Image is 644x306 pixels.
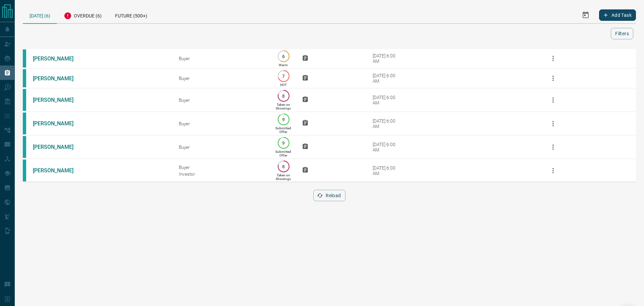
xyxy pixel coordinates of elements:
[281,117,286,122] p: 9
[276,173,291,181] p: Taken on Showings
[33,144,83,150] a: [PERSON_NAME]
[373,142,401,152] div: [DATE] 6:00 AM
[23,113,26,134] div: condos.ca
[33,55,83,62] a: [PERSON_NAME]
[280,83,287,87] p: HOT
[179,97,265,103] div: Buyer
[23,49,26,68] div: condos.ca
[611,28,633,39] button: Filters
[33,97,83,103] a: [PERSON_NAME]
[23,7,57,24] div: [DATE] (6)
[373,53,401,64] div: [DATE] 6:00 AM
[276,103,291,110] p: Taken on Showings
[373,165,401,176] div: [DATE] 6:00 AM
[281,164,286,169] p: 8
[179,171,265,177] div: Investor
[108,7,154,23] div: Future (500+)
[279,63,288,67] p: Warm
[33,75,83,82] a: [PERSON_NAME]
[23,69,26,87] div: condos.ca
[373,118,401,129] div: [DATE] 6:00 AM
[179,76,265,81] div: Buyer
[578,7,594,23] button: Select Date Range
[281,74,286,79] p: 7
[281,93,286,98] p: 8
[57,7,108,23] div: Overdue (6)
[281,140,286,145] p: 9
[23,89,26,111] div: condos.ca
[179,144,265,150] div: Buyer
[275,126,291,134] p: Submitted Offer
[313,190,345,201] button: Reload
[281,54,286,59] p: 6
[373,73,401,84] div: [DATE] 6:00 AM
[599,9,636,21] button: Add Task
[373,95,401,105] div: [DATE] 6:00 AM
[23,136,26,158] div: condos.ca
[179,165,265,170] div: Buyer
[33,120,83,127] a: [PERSON_NAME]
[23,160,26,181] div: condos.ca
[179,56,265,61] div: Buyer
[275,150,291,157] p: Submitted Offer
[33,167,83,174] a: [PERSON_NAME]
[179,121,265,126] div: Buyer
